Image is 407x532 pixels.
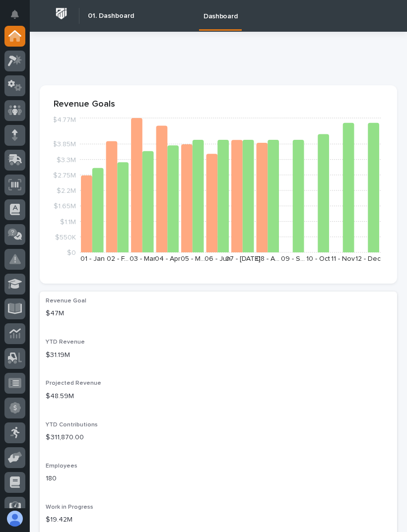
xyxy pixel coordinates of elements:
tspan: $2.75M [53,172,76,179]
text: 04 - Apr [155,255,181,262]
text: 05 - M… [181,255,205,262]
text: 10 - Oct [306,255,330,262]
p: $48.59M [46,391,391,402]
tspan: $1.1M [60,219,76,226]
text: 06 - Jun [204,255,231,262]
p: $19.42M [46,515,391,525]
text: 02 - F… [107,255,129,262]
text: 11 - Nov [331,255,355,262]
tspan: $1.65M [54,203,76,210]
img: Workspace Logo [52,4,70,23]
span: Projected Revenue [46,380,101,386]
p: $47M [46,308,391,319]
text: 08 - A… [256,255,279,262]
h2: 01. Dashboard [88,10,134,22]
span: YTD Contributions [46,422,98,428]
button: Notifications [4,4,25,25]
div: Notifications [12,10,25,26]
span: Employees [46,463,77,469]
text: 07 - [DATE] [225,255,261,262]
tspan: $2.2M [57,187,76,194]
p: $31.19M [46,350,391,360]
span: Revenue Goal [46,298,86,304]
span: YTD Revenue [46,339,85,345]
tspan: $550K [55,234,76,241]
span: Work in Progress [46,504,93,510]
text: 03 - Mar [130,255,156,262]
tspan: $3.3M [57,157,76,164]
tspan: $0 [67,249,76,256]
text: 01 - Jan [80,255,105,262]
p: Revenue Goals [54,99,383,110]
text: 12 - Dec [355,255,381,262]
p: $ 311,870.00 [46,432,391,443]
tspan: $3.85M [53,141,76,148]
button: users-avatar [4,508,25,529]
text: 09 - S… [281,255,305,262]
p: 180 [46,473,391,484]
tspan: $4.77M [53,117,76,123]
